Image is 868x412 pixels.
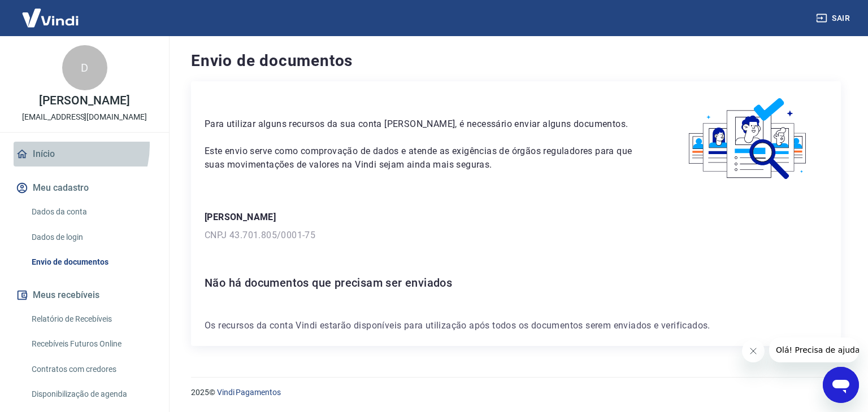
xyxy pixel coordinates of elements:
p: Os recursos da conta Vindi estarão disponíveis para utilização após todos os documentos serem env... [205,319,827,332]
button: Sair [814,8,854,29]
a: Dados da conta [27,200,155,223]
a: Dados de login [27,226,155,249]
p: [PERSON_NAME] [39,95,129,107]
p: [EMAIL_ADDRESS][DOMAIN_NAME] [22,111,147,123]
a: Disponibilização de agenda [27,383,155,406]
p: Para utilizar alguns recursos da sua conta [PERSON_NAME], é necessário enviar alguns documentos. [205,117,643,131]
a: Vindi Pagamentos [217,388,281,397]
a: Relatório de Recebíveis [27,308,155,331]
p: [PERSON_NAME] [205,211,827,224]
img: Vindi [14,1,87,35]
p: Este envio serve como comprovação de dados e atende as exigências de órgãos reguladores para que ... [205,144,643,172]
iframe: Botão para abrir a janela de mensagens [823,367,859,403]
p: 2025 © [191,387,841,398]
a: Envio de documentos [27,251,155,274]
iframe: Mensagem da empresa [769,338,859,362]
a: Recebíveis Futuros Online [27,332,155,356]
span: Olá! Precisa de ajuda? [7,8,95,17]
p: CNPJ 43.701.805/0001-75 [205,229,827,242]
button: Meu cadastro [14,176,155,200]
img: waiting_documents.41d9841a9773e5fdf392cede4d13b617.svg [670,95,827,183]
a: Início [14,142,155,166]
h6: Não há documentos que precisam ser enviados [205,274,827,292]
button: Meus recebíveis [14,283,155,308]
a: Contratos com credores [27,358,155,381]
div: D [62,45,107,90]
iframe: Fechar mensagem [742,340,765,362]
h4: Envio de documentos [191,50,841,72]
